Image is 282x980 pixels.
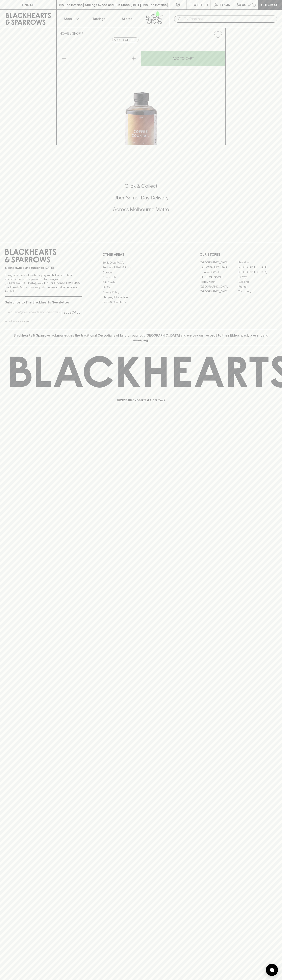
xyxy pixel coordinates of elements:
[102,270,180,275] a: Careers
[113,10,141,28] a: Stores
[60,32,69,35] a: HOME
[220,2,230,7] p: Login
[261,2,279,7] p: Checkout
[238,284,277,289] a: Prahran
[102,280,180,285] a: Gift Cards
[238,289,277,294] a: Thornbury
[270,968,274,972] img: bubble-icon
[5,273,82,293] p: It is against the law to sell or supply alcohol to, or to obtain alcohol on behalf of a person un...
[122,16,132,21] p: Stores
[5,167,277,234] div: Call to action block
[238,279,277,284] a: Geelong
[253,4,255,6] p: 0
[8,309,62,316] input: e.g. jane@blackheartsandsparrows.com.au
[5,194,277,201] h5: Uber Same-Day Delivery
[141,51,225,66] button: ADD TO CART
[92,16,105,21] p: Tastings
[62,308,82,317] button: SUBSCRIBE
[102,265,180,270] a: Business & Bulk Gifting
[238,260,277,265] a: Braddon
[102,260,180,265] a: Bottle Drop FAQ's
[85,10,113,28] a: Tastings
[8,333,274,343] p: Blackhearts & Sparrows acknowledges the traditional Custodians of land throughout [GEOGRAPHIC_DAT...
[22,2,34,7] p: FIND US
[64,16,72,21] p: Shop
[200,252,277,257] p: OUR STORES
[57,41,225,145] img: 25045.png
[57,10,85,28] button: Shop
[200,279,238,284] a: Fitzroy North
[200,270,238,275] a: Brunswick West
[200,260,238,265] a: [GEOGRAPHIC_DATA]
[212,29,224,40] button: Add to wishlist
[194,2,209,7] p: Wishlist
[44,281,81,285] strong: Liquor License #32064953
[200,275,238,279] a: [PERSON_NAME]
[112,38,138,42] button: Add to wishlist
[5,206,277,213] h5: Across Melbourne Metro
[237,2,246,7] p: $0.00
[238,270,277,275] a: [GEOGRAPHIC_DATA]
[102,252,180,257] p: OTHER AREAS
[200,289,238,294] a: [GEOGRAPHIC_DATA]
[102,290,180,295] a: Privacy Policy
[5,300,82,305] p: Subscribe to The Blackhearts Newsletter
[184,16,274,22] input: Try "Pinot noir"
[238,265,277,270] a: [GEOGRAPHIC_DATA]
[63,310,80,315] p: SUBSCRIBE
[200,265,238,270] a: [GEOGRAPHIC_DATA]
[5,183,277,189] h5: Click & Collect
[173,56,194,61] p: ADD TO CART
[5,319,82,323] p: We will never spam you
[238,275,277,279] a: Fitzroy
[102,285,180,290] a: FAQ's
[102,295,180,300] a: Shipping Information
[102,300,180,304] a: Terms & Conditions
[5,266,82,270] p: Sibling owned and run since [DATE]
[200,284,238,289] a: [GEOGRAPHIC_DATA]
[72,32,81,35] a: SHOP
[102,275,180,280] a: Contact Us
